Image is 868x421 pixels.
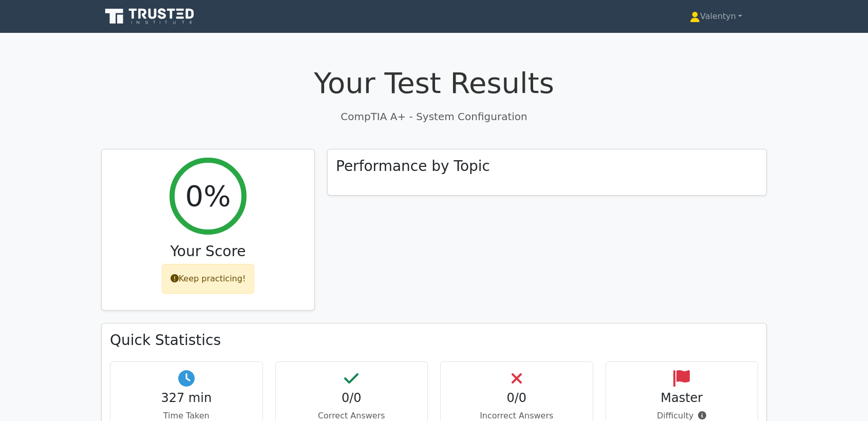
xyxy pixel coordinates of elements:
[665,6,767,27] a: Valentyn
[110,243,306,260] h3: Your Score
[284,391,420,406] h4: 0/0
[101,109,767,124] p: CompTIA A+ - System Configuration
[614,391,750,406] h4: Master
[110,332,758,349] h3: Quick Statistics
[449,391,584,406] h4: 0/0
[162,264,255,294] div: Keep practicing!
[336,158,490,175] h3: Performance by Topic
[185,179,231,213] h2: 0%
[101,66,767,100] h1: Your Test Results
[119,391,254,406] h4: 327 min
